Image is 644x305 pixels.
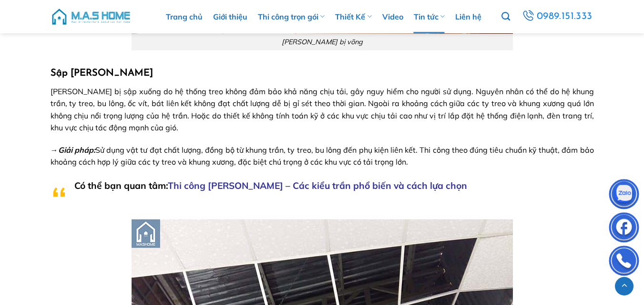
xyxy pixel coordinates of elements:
strong: Sập [PERSON_NAME] [51,69,153,78]
span: [PERSON_NAME] bị sập xuống do hệ thống treo không đảm bảo khả năng chịu tải, gây nguy hiểm cho ng... [51,87,594,133]
img: Phone [610,248,638,276]
strong: Giải pháp: [58,145,95,155]
a: Tìm kiếm [501,7,510,27]
img: M.A.S HOME – Tổng Thầu Thiết Kế Và Xây Nhà Trọn Gói [51,2,132,31]
a: Lên đầu trang [615,277,634,295]
a: 0989.151.333 [521,8,593,25]
span: Có thể bạn quan tâm: [74,180,467,191]
img: Zalo [610,181,638,210]
span: [PERSON_NAME] bị võng [282,38,363,46]
span: → Sử dụng vật tư đạt chất lượng, đồng bộ từ khung trần, ty treo, bu lông đến phụ kiện liên kết. T... [51,145,594,167]
a: Thi công [PERSON_NAME] – Các kiểu trần phổ biến và cách lựa chọn [168,180,467,191]
img: Facebook [610,215,638,243]
span: 0989.151.333 [537,9,593,25]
